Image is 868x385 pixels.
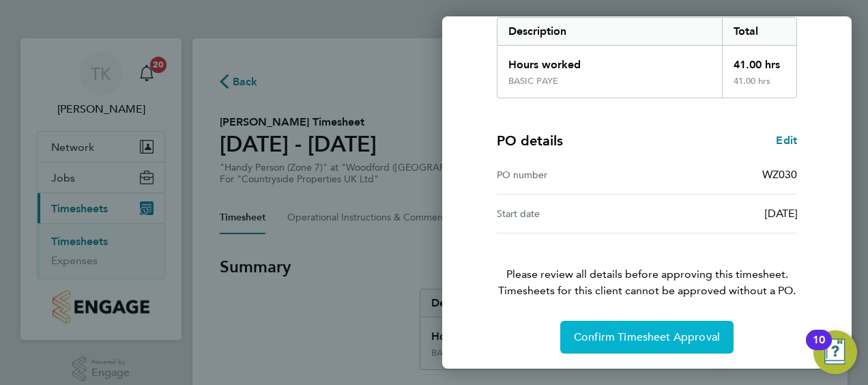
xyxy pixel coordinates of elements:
div: Hours worked [497,46,722,76]
div: 41.00 hrs [722,46,797,76]
h4: PO details [497,131,563,150]
div: Summary of 25 - 31 Aug 2025 [497,17,797,98]
div: Total [722,18,797,45]
span: Confirm Timesheet Approval [574,330,720,344]
button: Confirm Timesheet Approval [560,321,734,354]
span: Edit [776,134,797,147]
div: PO number [497,167,647,183]
span: Timesheets for this client cannot be approved without a PO. [480,283,813,299]
div: 10 [813,340,825,358]
div: 41.00 hrs [722,76,797,98]
div: BASIC PAYE [508,76,558,87]
div: [DATE] [647,205,797,222]
button: Open Resource Center, 10 new notifications [813,330,857,374]
a: Edit [776,132,797,149]
span: WZ030 [762,168,797,181]
div: Start date [497,205,647,222]
p: Please review all details before approving this timesheet. [480,233,813,299]
div: Description [497,18,722,45]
